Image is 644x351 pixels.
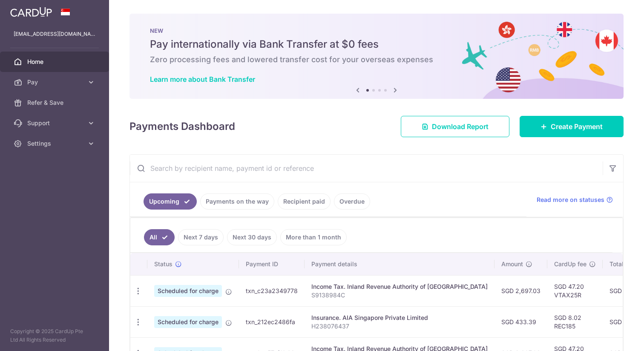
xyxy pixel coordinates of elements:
[547,306,603,337] td: SGD 8.02 REC185
[311,322,488,331] p: H238076437
[227,229,277,245] a: Next 30 days
[278,193,331,210] a: Recipient paid
[547,275,603,306] td: SGD 47.20 VTAX25R
[150,75,255,83] a: Learn more about Bank Transfer
[537,196,613,204] a: Read more on statuses
[144,229,175,245] a: All
[609,260,638,268] span: Total amt.
[311,314,488,322] div: Insurance. AIA Singapore Private Limited
[14,30,95,38] p: [EMAIL_ADDRESS][DOMAIN_NAME]
[305,253,494,275] th: Payment details
[144,193,197,210] a: Upcoming
[130,155,603,182] input: Search by recipient name, payment id or reference
[129,14,624,99] img: Bank transfer banner
[150,55,603,65] h6: Zero processing fees and lowered transfer cost for your overseas expenses
[520,116,624,137] a: Create Payment
[554,260,586,268] span: CardUp fee
[154,260,172,268] span: Status
[10,7,52,17] img: CardUp
[239,253,305,275] th: Payment ID
[154,316,222,328] span: Scheduled for charge
[150,27,603,34] p: NEW
[200,193,274,210] a: Payments on the way
[334,193,370,210] a: Overdue
[154,285,222,297] span: Scheduled for charge
[239,275,305,306] td: txn_c23a2349778
[27,58,83,66] span: Home
[551,121,603,132] span: Create Payment
[494,306,547,337] td: SGD 433.39
[401,116,509,137] a: Download Report
[239,306,305,337] td: txn_212ec2486fa
[311,291,488,299] p: S9138984C
[280,229,347,245] a: More than 1 month
[311,282,488,291] div: Income Tax. Inland Revenue Authority of [GEOGRAPHIC_DATA]
[537,196,604,204] span: Read more on statuses
[129,119,235,134] h4: Payments Dashboard
[27,119,83,127] span: Support
[432,121,489,132] span: Download Report
[27,98,83,107] span: Refer & Save
[494,275,547,306] td: SGD 2,697.03
[501,260,523,268] span: Amount
[178,229,224,245] a: Next 7 days
[27,78,83,86] span: Pay
[27,139,83,148] span: Settings
[150,37,603,51] h5: Pay internationally via Bank Transfer at $0 fees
